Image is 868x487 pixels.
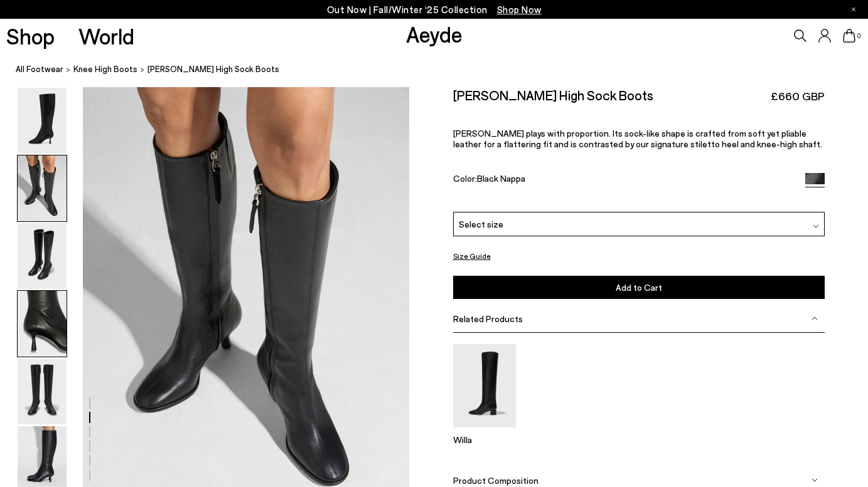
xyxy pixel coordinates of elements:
p: [PERSON_NAME] plays with proportion. Its sock-like shape is crafted from soft yet pliable leather... [453,128,825,149]
h2: [PERSON_NAME] High Sock Boots [453,87,653,103]
button: Add to Cart [453,276,825,299]
span: £660 GBP [771,88,825,104]
div: Color: [453,173,793,187]
a: 0 [843,29,855,43]
span: Black Nappa [477,173,525,184]
span: Product Composition [453,474,538,485]
img: svg%3E [812,315,818,322]
img: Willa Leather Over-Knee Boots [453,344,516,427]
a: Aeyde [406,21,463,47]
img: svg%3E [812,477,818,483]
span: knee high boots [73,64,137,74]
span: Select size [459,217,503,230]
span: Related Products [453,313,523,324]
img: svg%3E [813,223,819,229]
span: Add to Cart [616,282,662,293]
a: Willa Leather Over-Knee Boots Willa [453,419,516,445]
img: Catherine High Sock Boots - Image 2 [18,155,67,221]
a: Shop [6,25,55,47]
img: Catherine High Sock Boots - Image 4 [18,291,67,357]
p: Willa [453,434,516,445]
a: All Footwear [16,63,63,76]
img: Catherine High Sock Boots - Image 3 [18,223,67,289]
a: World [78,25,134,47]
span: 0 [855,33,862,39]
button: Size Guide [453,248,491,264]
a: knee high boots [73,63,137,76]
img: Catherine High Sock Boots - Image 5 [18,359,67,424]
p: Out Now | Fall/Winter ‘25 Collection [327,2,542,18]
span: Navigate to /collections/new-in [497,4,542,15]
span: [PERSON_NAME] High Sock Boots [147,63,279,76]
nav: breadcrumb [16,53,868,87]
img: Catherine High Sock Boots - Image 1 [18,88,67,154]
